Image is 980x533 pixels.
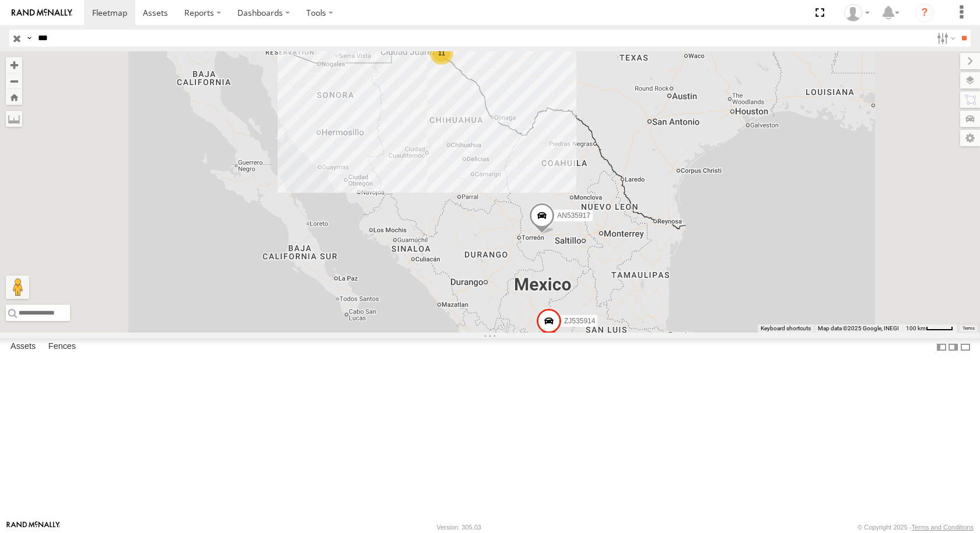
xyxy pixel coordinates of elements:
[818,325,899,331] span: Map data ©2025 Google, INEGI
[963,326,975,331] a: Terms
[932,30,957,47] label: Search Filter Options
[6,57,22,73] button: Zoom in
[564,316,595,324] span: ZJ535914
[43,339,82,355] label: Fences
[5,339,41,355] label: Assets
[6,73,22,89] button: Zoom out
[915,3,934,22] i: ?
[430,41,453,65] div: 11
[947,338,959,355] label: Dock Summary Table to the Right
[6,521,60,533] a: Visit our Website
[557,211,590,219] span: AN535917
[6,276,29,299] button: Drag Pegman onto the map to open Street View
[840,4,874,22] div: MANUEL HERNANDEZ
[960,130,980,146] label: Map Settings
[902,324,957,333] button: Map Scale: 100 km per 43 pixels
[6,111,22,127] label: Measure
[6,89,22,105] button: Zoom Home
[437,524,481,531] div: Version: 305.03
[906,325,926,331] span: 100 km
[912,524,974,531] a: Terms and Conditions
[857,524,974,531] div: © Copyright 2025 -
[12,9,72,17] img: rand-logo.svg
[24,30,34,47] label: Search Query
[936,338,947,355] label: Dock Summary Table to the Left
[960,338,971,355] label: Hide Summary Table
[761,324,811,333] button: Keyboard shortcuts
